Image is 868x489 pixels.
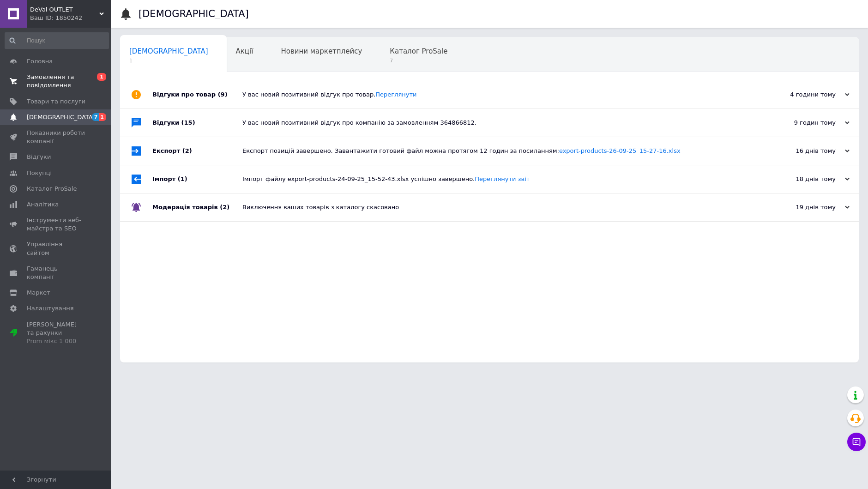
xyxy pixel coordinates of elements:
[757,203,850,211] div: 19 днів тому
[178,175,187,182] span: (1)
[375,91,416,98] a: Переглянути
[27,97,85,106] span: Товари та послуги
[390,47,447,55] span: Каталог ProSale
[99,113,106,121] span: 1
[242,203,757,211] div: Виключення ваших товарів з каталогу скасовано
[139,8,249,19] h1: [DEMOGRAPHIC_DATA]
[390,57,447,64] span: 7
[242,147,757,155] div: Експорт позицій завершено. Завантажити готовий файл можна протягом 12 годин за посиланням:
[847,433,866,451] button: Чат з покупцем
[757,119,850,127] div: 9 годин тому
[242,119,757,127] div: У вас новий позитивний відгук про компанію за замовленням 364866812.
[129,57,208,64] span: 1
[27,73,85,90] span: Замовлення та повідомлення
[27,265,85,281] span: Гаманець компанії
[97,73,106,81] span: 1
[27,185,77,193] span: Каталог ProSale
[27,200,59,209] span: Аналітика
[242,91,757,99] div: У вас новий позитивний відгук про товар.
[218,91,228,98] span: (9)
[559,147,681,154] a: export-products-26-09-25_15-27-16.xlsx
[152,109,242,137] div: Відгуки
[242,175,757,183] div: Імпорт файлу export-products-24-09-25_15-52-43.xlsx успішно завершено.
[152,137,242,165] div: Експорт
[27,169,52,177] span: Покупці
[27,337,85,345] div: Prom мікс 1 000
[27,216,85,233] span: Інструменти веб-майстра та SEO
[152,81,242,109] div: Відгуки про товар
[30,14,111,22] div: Ваш ID: 1850242
[27,320,85,346] span: [PERSON_NAME] та рахунки
[757,91,850,99] div: 4 години тому
[27,129,85,145] span: Показники роботи компанії
[27,113,95,121] span: [DEMOGRAPHIC_DATA]
[27,57,53,66] span: Головна
[5,32,109,49] input: Пошук
[181,119,195,126] span: (15)
[30,6,99,14] span: DeVal OUTLET
[27,289,50,297] span: Маркет
[27,304,74,313] span: Налаштування
[92,113,99,121] span: 7
[236,47,253,55] span: Акції
[757,175,850,183] div: 18 днів тому
[220,204,229,211] span: (2)
[475,175,530,182] a: Переглянути звіт
[152,165,242,193] div: Імпорт
[27,153,51,161] span: Відгуки
[281,47,362,55] span: Новини маркетплейсу
[182,147,192,154] span: (2)
[27,240,85,257] span: Управління сайтом
[129,47,208,55] span: [DEMOGRAPHIC_DATA]
[152,193,242,221] div: Модерація товарів
[757,147,850,155] div: 16 днів тому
